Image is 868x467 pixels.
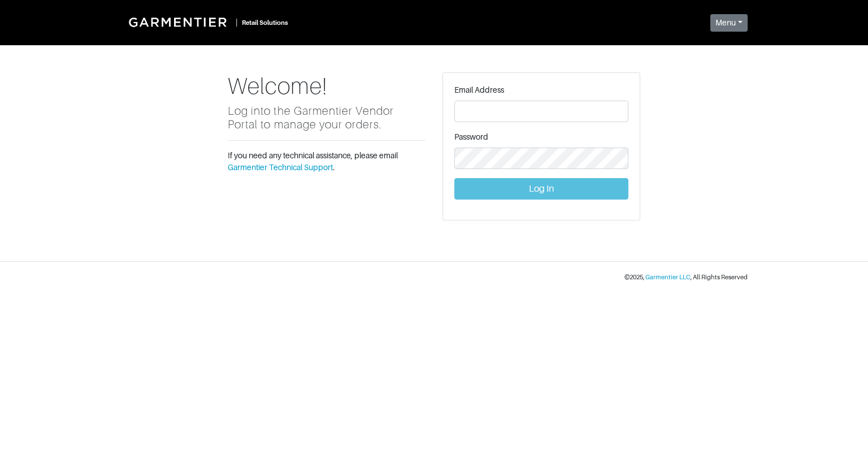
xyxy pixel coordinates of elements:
div: | [236,16,237,28]
label: Email Address [454,84,504,96]
p: If you need any technical assistance, please email . [228,150,426,174]
small: Retail Solutions [242,19,288,26]
h5: Log into the Garmentier Vendor Portal to manage your orders. [228,104,426,131]
small: © 2025 , , All Rights Reserved [624,274,748,280]
h1: Welcome! [228,72,426,100]
button: Menu [710,14,748,32]
label: Password [454,131,488,143]
button: Log In [454,178,628,200]
a: Garmentier LLC [645,274,691,280]
a: |Retail Solutions [120,9,293,35]
img: Garmentier [123,11,236,33]
a: Garmentier Technical Support [228,163,333,172]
